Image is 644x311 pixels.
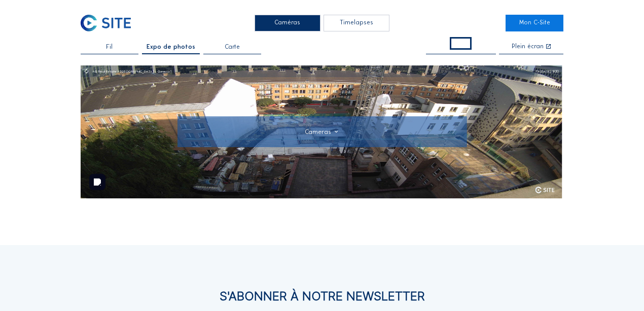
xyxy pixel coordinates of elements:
[81,65,562,198] a: AG Real Estate / [GEOGRAPHIC_DATA]Camera 1Th [DATE] 18:30Imagelogo
[535,70,559,73] div: Th [DATE] 18:30
[506,15,563,31] a: Mon C-Site
[158,70,171,73] div: Camera 1
[147,44,195,50] span: Expo de photos
[81,15,138,31] a: C-SITE Logo
[512,44,544,50] div: Plein écran
[92,70,158,73] div: AG Real Estate / [GEOGRAPHIC_DATA]
[81,65,562,198] img: Image
[255,15,320,31] div: Caméras
[106,44,113,50] span: Fil
[81,290,564,302] div: S'Abonner à notre newsletter
[225,44,240,50] span: Carte
[324,15,389,31] div: Timelapses
[535,187,554,193] img: logo
[81,15,131,31] img: C-SITE Logo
